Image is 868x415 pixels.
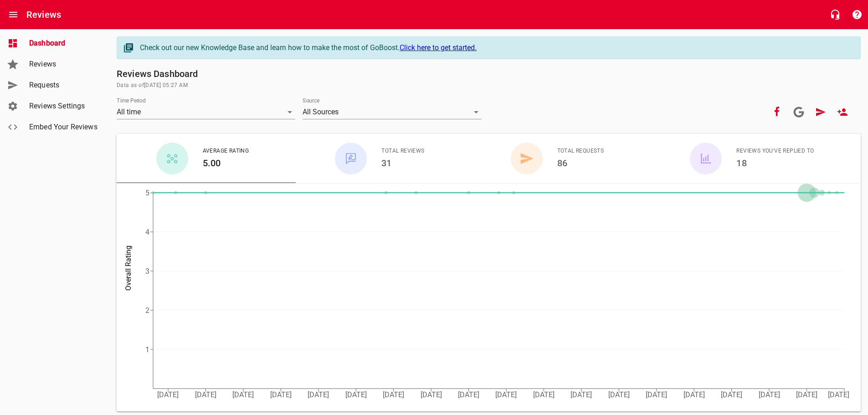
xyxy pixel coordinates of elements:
span: Total Requests [557,147,604,156]
div: All time [117,105,295,119]
tspan: [DATE] [759,390,780,399]
tspan: [DATE] [608,390,630,399]
span: Embed Your Reviews [29,122,98,133]
span: Reviews Settings [29,101,98,112]
tspan: [DATE] [232,390,254,399]
label: Source [303,98,319,103]
button: Your Facebook account is connected [766,101,788,123]
h6: Reviews Dashboard [117,67,861,81]
span: Requests [29,80,98,91]
tspan: [DATE] [308,390,329,399]
tspan: 2 [145,306,149,315]
div: All Sources [303,105,481,119]
span: Dashboard [29,38,98,49]
span: Data as of [DATE] 05:27 AM [117,81,861,90]
tspan: [DATE] [195,390,216,399]
tspan: [DATE] [721,390,742,399]
label: Time Period [117,98,146,103]
tspan: 4 [145,228,149,236]
tspan: 5 [145,189,149,197]
tspan: 1 [145,345,149,354]
tspan: [DATE] [796,390,817,399]
span: Total Reviews [381,147,424,156]
tspan: [DATE] [683,390,705,399]
div: Check out our new Knowledge Base and learn how to make the most of GoBoost. [140,42,851,53]
a: Click here to get started. [400,43,477,52]
h6: 5.00 [203,156,249,170]
h6: Reviews [26,7,61,22]
h6: 86 [557,156,604,170]
a: Request Review [810,101,832,123]
tspan: [DATE] [345,390,367,399]
tspan: [DATE] [495,390,517,399]
span: Reviews [29,59,98,70]
tspan: [DATE] [270,390,292,399]
tspan: [DATE] [646,390,667,399]
tspan: [DATE] [421,390,442,399]
span: Reviews You've Replied To [736,147,814,156]
tspan: [DATE] [570,390,592,399]
button: Live Chat [824,4,846,26]
h6: 31 [381,156,424,170]
button: Open drawer [2,4,24,26]
span: Average Rating [203,147,249,156]
tspan: [DATE] [828,390,849,399]
button: Support Portal [846,4,868,26]
tspan: [DATE] [383,390,404,399]
a: New User [832,101,853,123]
tspan: [DATE] [533,390,555,399]
tspan: [DATE] [458,390,479,399]
h6: 18 [736,156,814,170]
tspan: [DATE] [157,390,179,399]
a: Connect your Google account [788,101,810,123]
tspan: Overall Rating [124,246,133,291]
tspan: 3 [145,267,149,276]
